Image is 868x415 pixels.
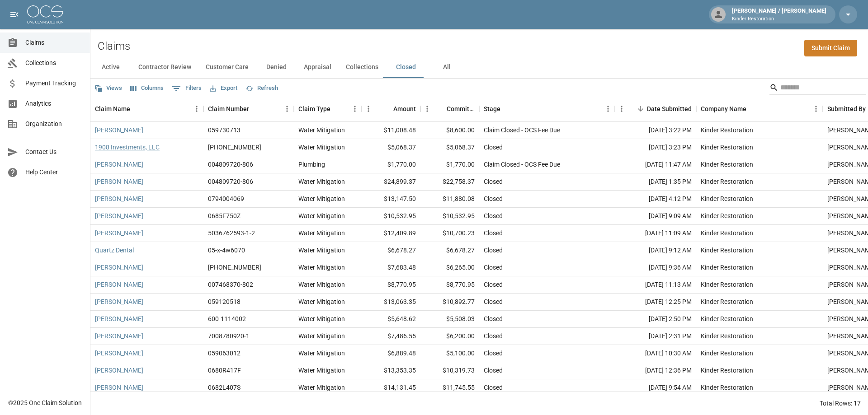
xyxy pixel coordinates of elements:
div: $6,265.00 [420,259,479,276]
div: Water Mitigation [298,177,345,186]
div: $6,889.48 [362,345,420,362]
div: $14,131.45 [362,379,420,396]
div: 004809720-806 [208,177,253,186]
div: [DATE] 11:09 AM [615,225,696,242]
div: [DATE] 4:12 PM [615,191,696,208]
div: Committed Amount [447,96,475,121]
div: $10,319.73 [420,362,479,379]
div: Claim Type [294,96,362,121]
a: [PERSON_NAME] [95,366,143,375]
div: Water Mitigation [298,349,345,358]
div: 0794004069 [208,194,244,203]
div: Water Mitigation [298,246,345,255]
div: Amount [362,96,420,121]
span: Contact Us [25,147,83,157]
div: Closed [484,280,503,289]
button: Menu [420,102,434,116]
div: Kinder Restoration [701,349,753,358]
button: Select columns [128,81,166,95]
div: 05-x-4w6070 [208,246,245,255]
div: 0685F750Z [208,211,241,220]
div: [DATE] 2:50 PM [615,311,696,328]
div: Claim Closed - OCS Fee Due [484,126,560,135]
div: Closed [484,331,503,340]
div: Claim Closed - OCS Fee Due [484,160,560,169]
div: Plumbing [298,160,325,169]
div: [DATE] 9:54 AM [615,379,696,396]
a: [PERSON_NAME] [95,160,143,169]
div: $1,770.00 [362,156,420,173]
div: $10,700.23 [420,225,479,242]
div: $7,683.48 [362,259,420,276]
button: Refresh [243,81,280,95]
div: Water Mitigation [298,228,345,238]
div: Water Mitigation [298,211,345,220]
div: $6,678.27 [420,242,479,259]
div: Water Mitigation [298,314,345,323]
div: $11,008.48 [362,122,420,139]
div: 01-008-852633 [208,263,261,272]
div: Claim Type [298,96,330,121]
div: Kinder Restoration [701,126,753,135]
h2: Claims [98,40,130,53]
div: [DATE] 3:22 PM [615,122,696,139]
div: © 2025 One Claim Solution [8,398,82,407]
button: All [426,56,467,78]
button: Menu [615,102,628,116]
a: [PERSON_NAME] [95,349,143,358]
div: Committed Amount [420,96,479,121]
div: $5,068.37 [362,139,420,156]
a: [PERSON_NAME] [95,383,143,392]
div: $13,063.35 [362,294,420,311]
div: [DATE] 9:09 AM [615,208,696,225]
button: Sort [746,103,759,115]
div: Closed [484,177,503,186]
a: [PERSON_NAME] [95,263,143,272]
div: 7008780920-1 [208,331,250,340]
a: [PERSON_NAME] [95,126,143,135]
a: [PERSON_NAME] [95,194,143,203]
div: Kinder Restoration [701,246,753,255]
div: 007468370-802 [208,280,253,289]
p: Kinder Restoration [732,15,826,23]
div: $10,532.95 [420,208,479,225]
div: 0680R417F [208,366,241,375]
div: Closed [484,211,503,220]
div: 059120518 [208,297,241,306]
div: $22,758.37 [420,173,479,191]
div: 059063012 [208,349,241,358]
div: $5,508.03 [420,311,479,328]
span: Organization [25,119,83,129]
div: Date Submitted [615,96,696,121]
button: Menu [362,102,375,116]
div: $5,068.37 [420,139,479,156]
div: Water Mitigation [298,143,345,152]
div: Amount [393,96,416,121]
button: Show filters [170,81,204,96]
button: open drawer [5,5,24,23]
div: Closed [484,228,503,238]
div: Search [769,80,866,97]
div: $11,745.55 [420,379,479,396]
button: Denied [256,56,297,78]
button: Customer Care [198,56,256,78]
div: Water Mitigation [298,383,345,392]
a: 1908 Investments, LLC [95,143,160,152]
div: [DATE] 10:30 AM [615,345,696,362]
div: Water Mitigation [298,331,345,340]
div: 5036762593-1-2 [208,228,255,238]
div: 059730713 [208,126,241,135]
div: Closed [484,143,503,152]
span: Collections [25,58,83,68]
div: Water Mitigation [298,280,345,289]
div: Kinder Restoration [701,263,753,272]
a: [PERSON_NAME] [95,280,143,289]
div: 300-0340006-2025 [208,143,261,152]
a: Submit Claim [804,40,857,56]
div: Kinder Restoration [701,211,753,220]
span: Claims [25,38,83,47]
img: ocs-logo-white-transparent.png [27,5,63,23]
div: Kinder Restoration [701,383,753,392]
span: Analytics [25,99,83,108]
div: Kinder Restoration [701,143,753,152]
